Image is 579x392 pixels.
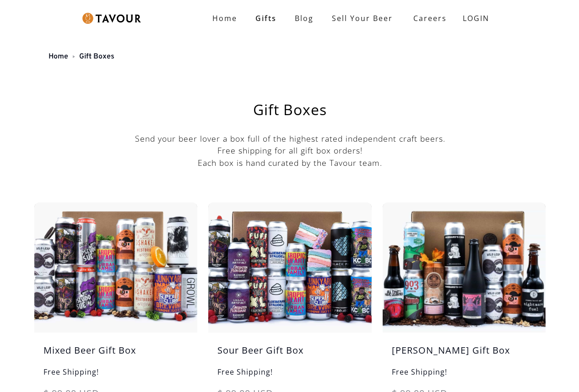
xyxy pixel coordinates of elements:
[286,9,323,27] a: Blog
[212,13,237,23] strong: Home
[383,366,546,387] h6: Free Shipping!
[57,102,523,117] h1: Gift Boxes
[79,52,114,61] a: Gift Boxes
[454,9,498,27] a: LOGIN
[402,5,454,31] a: Careers
[34,132,546,169] p: Send your beer lover a box full of the highest rated independent craft beers. Free shipping for a...
[208,344,371,366] h5: Sour Beer Gift Box
[383,344,546,366] h5: [PERSON_NAME] Gift Box
[34,366,197,387] h6: Free Shipping!
[208,366,371,387] h6: Free Shipping!
[34,344,197,366] h5: Mixed Beer Gift Box
[49,52,68,61] a: Home
[323,9,402,27] a: Sell Your Beer
[413,9,447,27] strong: Careers
[203,9,246,27] a: Home
[246,9,286,27] a: Gifts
